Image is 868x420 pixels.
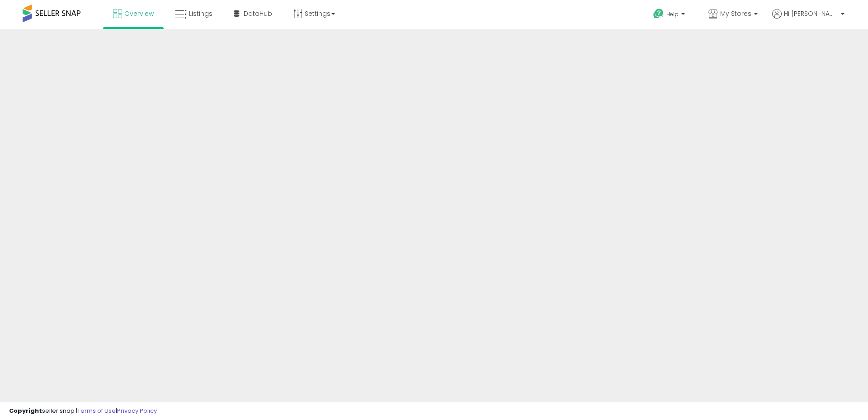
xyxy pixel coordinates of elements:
[124,9,154,18] span: Overview
[720,9,751,18] span: My Stores
[244,9,272,18] span: DataHub
[653,8,664,19] i: Get Help
[784,9,838,18] span: Hi [PERSON_NAME]
[666,10,679,18] span: Help
[646,1,694,29] a: Help
[772,9,844,29] a: Hi [PERSON_NAME]
[189,9,212,18] span: Listings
